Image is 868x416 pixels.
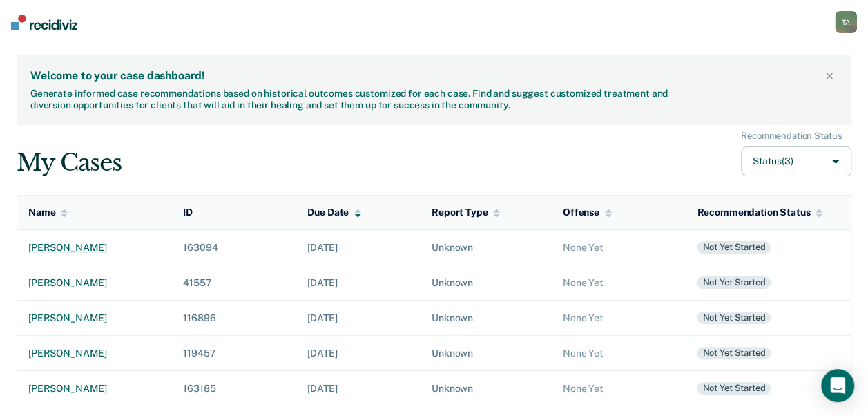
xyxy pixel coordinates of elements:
[30,69,821,82] div: Welcome to your case dashboard!
[28,207,68,218] div: Name
[563,207,612,218] div: Offense
[421,265,552,300] td: Unknown
[296,229,421,265] td: [DATE]
[296,265,421,300] td: [DATE]
[28,242,161,254] div: [PERSON_NAME]
[741,131,842,142] div: Recommendation Status
[28,312,161,324] div: [PERSON_NAME]
[563,348,675,359] div: None Yet
[296,335,421,370] td: [DATE]
[307,207,361,218] div: Due Date
[172,370,296,406] td: 163185
[421,229,552,265] td: Unknown
[11,15,77,30] img: Recidiviz
[563,383,675,395] div: None Yet
[697,276,771,289] div: Not yet started
[296,300,421,335] td: [DATE]
[421,300,552,335] td: Unknown
[697,382,771,395] div: Not yet started
[296,370,421,406] td: [DATE]
[697,241,771,254] div: Not yet started
[172,265,296,300] td: 41557
[697,207,822,218] div: Recommendation Status
[28,277,161,289] div: [PERSON_NAME]
[183,207,193,218] div: ID
[421,370,552,406] td: Unknown
[28,383,161,395] div: [PERSON_NAME]
[563,312,675,324] div: None Yet
[172,335,296,370] td: 119457
[28,348,161,359] div: [PERSON_NAME]
[697,312,771,324] div: Not yet started
[563,277,675,289] div: None Yet
[421,335,552,370] td: Unknown
[697,347,771,359] div: Not yet started
[432,207,500,218] div: Report Type
[17,149,121,177] div: My Cases
[741,146,851,176] button: Status(3)
[30,88,672,111] div: Generate informed case recommendations based on historical outcomes customized for each case. Fin...
[563,242,675,254] div: None Yet
[835,11,857,33] div: T A
[835,11,857,33] button: TA
[172,300,296,335] td: 116896
[172,229,296,265] td: 163094
[821,369,854,402] div: Open Intercom Messenger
